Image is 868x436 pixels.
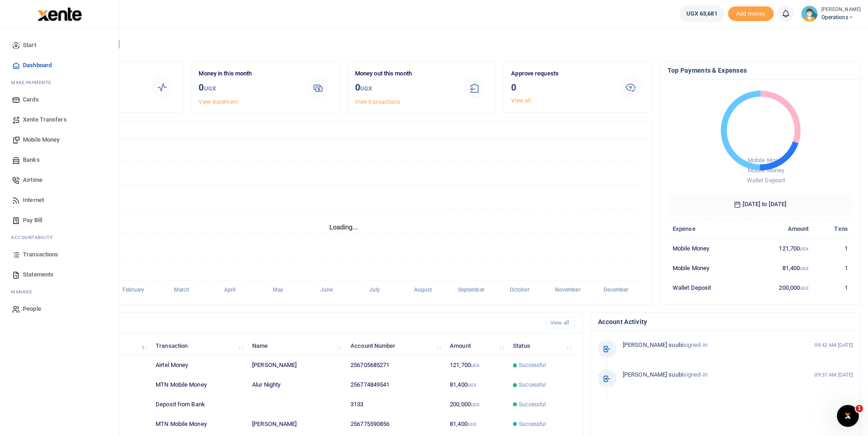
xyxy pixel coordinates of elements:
span: Operations [821,13,861,21]
a: View statement [199,99,237,105]
tspan: March [174,287,190,293]
h3: 0 [511,80,609,94]
td: 121,700 [748,239,814,258]
td: 81,400 [445,415,508,434]
tspan: June [320,287,333,293]
span: Pay Bill [23,216,42,225]
span: Dashboard [23,61,52,70]
th: Name: activate to sort column ascending [247,336,345,356]
a: Xente Transfers [7,110,111,130]
td: 256774849541 [345,375,445,395]
a: Dashboard [7,55,111,75]
li: M [7,75,111,90]
span: People [23,304,41,314]
small: UGX [471,402,480,407]
a: Banks [7,150,111,170]
small: UGX [204,85,216,92]
iframe: Intercom live chat [837,405,859,427]
a: Airtime [7,170,111,190]
th: Transaction: activate to sort column ascending [151,336,247,356]
a: UGX 63,681 [679,5,724,22]
td: 1 [814,258,853,278]
h4: Recent Transactions [43,318,539,328]
h6: [DATE] to [DATE] [668,193,853,215]
small: [PERSON_NAME] [821,6,861,14]
th: Txns [814,219,853,239]
td: 1 [814,239,853,258]
text: Loading... [329,223,358,231]
span: Start [23,41,36,50]
td: 256775590856 [345,415,445,434]
span: Internet [23,196,44,205]
td: 121,700 [445,356,508,375]
p: signed-in [623,340,795,350]
li: Wallet ballance [676,5,728,22]
td: Mobile Money [668,239,748,258]
tspan: September [458,287,485,293]
a: People [7,299,111,319]
span: 1 [856,405,863,412]
tspan: April [224,287,236,293]
span: Successful [519,420,546,428]
span: Mobile Money [748,167,784,174]
th: Amount: activate to sort column ascending [445,336,508,356]
td: [PERSON_NAME] [247,356,345,375]
th: Expense [668,219,748,239]
td: MTN Mobile Money [151,375,247,395]
small: UGX [800,246,809,251]
tspan: November [555,287,581,293]
td: 81,400 [748,258,814,278]
tspan: August [414,287,432,293]
td: Mobile Money [668,258,748,278]
a: Cards [7,90,111,110]
small: 09:37 AM [DATE] [814,371,853,379]
a: Pay Bill [7,210,111,230]
h4: Top Payments & Expenses [668,65,853,75]
span: Successful [519,361,546,369]
small: UGX [468,383,476,388]
span: Airtime [23,175,43,185]
tspan: October [510,287,530,293]
td: 81,400 [445,375,508,395]
td: Alur Nighty [247,375,345,395]
a: profile-user [PERSON_NAME] Operations [801,5,861,22]
span: Mobile Money [23,135,59,144]
tspan: December [604,287,629,293]
span: Add money [728,6,774,21]
span: [PERSON_NAME] suubi [623,341,683,348]
span: Banks [23,155,40,165]
h4: Transactions Overview [43,125,645,135]
li: Ac [7,230,111,245]
p: Money out this month [355,69,453,79]
td: 1 [814,278,853,297]
p: signed-in [623,370,795,380]
small: UGX [360,85,372,92]
h4: Account Activity [598,317,853,327]
a: Internet [7,190,111,210]
small: UGX [800,286,809,291]
h3: 0 [199,80,297,96]
td: Deposit from Bank [151,395,247,415]
span: Statements [23,270,54,279]
img: profile-user [801,5,818,22]
td: 200,000 [748,278,814,297]
a: View all [546,317,575,329]
a: Transactions [7,245,111,265]
small: UGX [471,363,480,368]
td: MTN Mobile Money [151,415,247,434]
a: logo-small logo-large logo-large [37,10,82,17]
th: Status: activate to sort column ascending [508,336,575,356]
span: Successful [519,381,546,389]
span: anage [16,288,32,295]
li: M [7,285,111,299]
span: ake Payments [16,79,51,86]
span: Xente Transfers [23,115,67,124]
h3: 0 [355,80,453,96]
small: 09:42 AM [DATE] [814,341,853,349]
span: UGX 63,681 [686,9,717,18]
a: View all [511,97,531,104]
td: [PERSON_NAME] [247,415,345,434]
small: UGX [800,266,809,271]
a: Start [7,35,111,55]
span: Transactions [23,250,58,259]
